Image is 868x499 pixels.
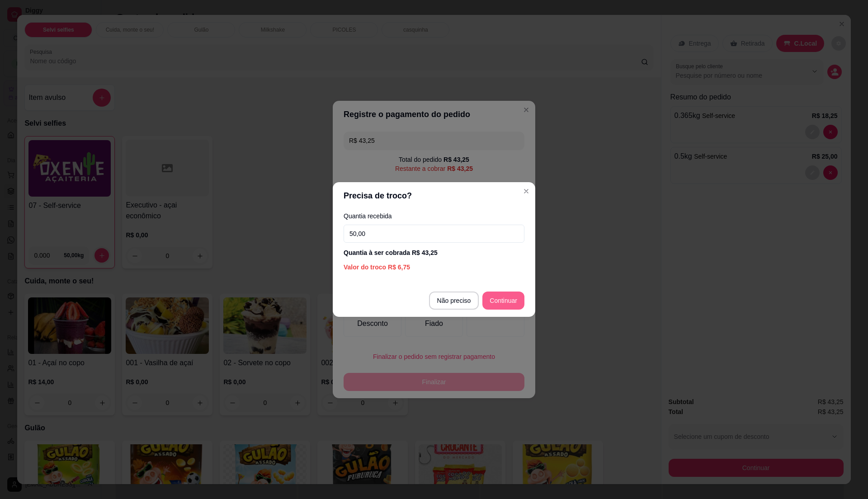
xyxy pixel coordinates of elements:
div: Quantia à ser cobrada R$ 43,25 [344,248,524,257]
button: Close [519,184,533,198]
button: Não preciso [429,292,479,310]
button: Continuar [482,292,524,310]
div: Valor do troco R$ 6,75 [344,263,524,272]
header: Precisa de troco? [333,182,535,209]
label: Quantia recebida [344,213,524,219]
